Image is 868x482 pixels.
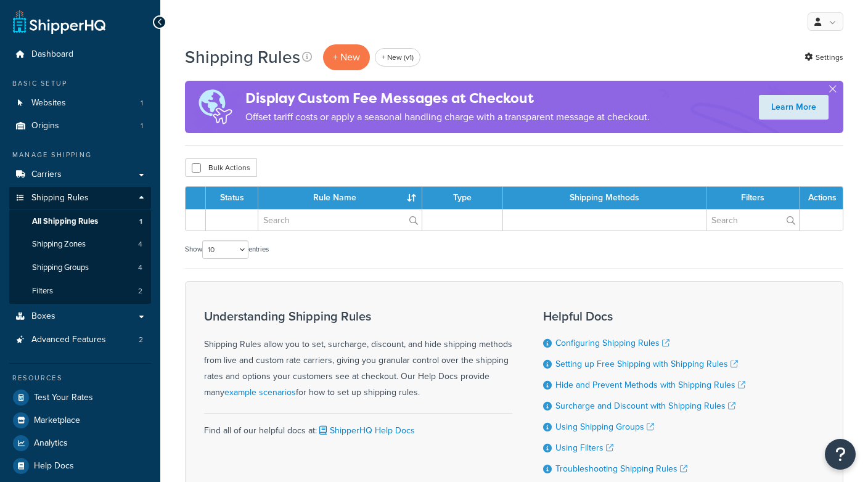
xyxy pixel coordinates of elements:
label: Show entries [185,240,269,259]
img: duties-banner-06bc72dcb5fe05cb3f9472aba00be2ae8eb53ab6f0d8bb03d382ba314ac3c341.png [185,81,245,133]
a: Carriers [9,163,151,186]
span: Advanced Features [31,335,106,345]
a: Shipping Zones 4 [9,233,151,256]
th: Filters [706,187,800,209]
a: example scenarios [224,386,296,399]
a: Advanced Features 2 [9,329,151,351]
span: Filters [32,286,53,296]
p: + New [323,44,370,70]
a: Settings [805,49,843,66]
a: Boxes [9,305,151,328]
h4: Display Custom Fee Messages at Checkout [245,88,650,108]
span: Analytics [34,438,68,449]
th: Status [206,187,258,209]
a: Marketplace [9,409,151,431]
span: 1 [141,98,143,108]
input: Search [706,210,799,231]
div: Basic Setup [9,78,151,89]
a: Origins 1 [9,115,151,137]
li: Shipping Groups [9,256,151,279]
span: Origins [31,121,59,131]
h3: Helpful Docs [543,309,745,323]
button: Open Resource Center [825,439,856,470]
a: Troubleshooting Shipping Rules [555,462,687,475]
div: Resources [9,373,151,383]
a: ShipperHQ Home [13,9,105,34]
a: Configuring Shipping Rules [555,337,669,349]
a: Surcharge and Discount with Shipping Rules [555,399,735,412]
a: Using Shipping Groups [555,420,654,433]
a: Hide and Prevent Methods with Shipping Rules [555,378,745,391]
span: 4 [138,239,142,250]
th: Type [422,187,503,209]
span: Dashboard [31,49,73,60]
span: Shipping Groups [32,263,89,273]
a: Analytics [9,432,151,454]
a: All Shipping Rules 1 [9,210,151,233]
span: 2 [139,335,143,345]
a: Test Your Rates [9,386,151,409]
span: Shipping Rules [31,193,89,203]
span: Websites [31,98,66,108]
span: Carriers [31,170,62,180]
li: Websites [9,92,151,115]
span: 4 [138,263,142,273]
button: Bulk Actions [185,158,257,177]
li: Advanced Features [9,329,151,351]
span: Boxes [31,311,55,322]
a: Filters 2 [9,280,151,303]
li: Origins [9,115,151,137]
span: Test Your Rates [34,393,93,403]
li: Filters [9,280,151,303]
input: Search [258,210,422,231]
span: Marketplace [34,415,80,426]
div: Shipping Rules allow you to set, surcharge, discount, and hide shipping methods from live and cus... [204,309,512,401]
a: Websites 1 [9,92,151,115]
a: Setting up Free Shipping with Shipping Rules [555,357,738,370]
span: 1 [141,121,143,131]
span: 2 [138,286,142,296]
li: All Shipping Rules [9,210,151,233]
p: Offset tariff costs or apply a seasonal handling charge with a transparent message at checkout. [245,108,650,126]
h3: Understanding Shipping Rules [204,309,512,323]
a: Learn More [759,95,829,120]
div: Manage Shipping [9,150,151,160]
a: Help Docs [9,455,151,477]
th: Actions [800,187,843,209]
span: All Shipping Rules [32,216,98,227]
li: Shipping Zones [9,233,151,256]
th: Shipping Methods [503,187,706,209]
a: ShipperHQ Help Docs [317,424,415,437]
a: Shipping Groups 4 [9,256,151,279]
select: Showentries [202,240,248,259]
span: Help Docs [34,461,74,472]
a: + New (v1) [375,48,420,67]
div: Find all of our helpful docs at: [204,413,512,439]
a: Shipping Rules [9,187,151,210]
li: Shipping Rules [9,187,151,304]
span: Shipping Zones [32,239,86,250]
a: Dashboard [9,43,151,66]
span: 1 [139,216,142,227]
a: Using Filters [555,441,613,454]
h1: Shipping Rules [185,45,300,69]
th: Rule Name [258,187,422,209]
